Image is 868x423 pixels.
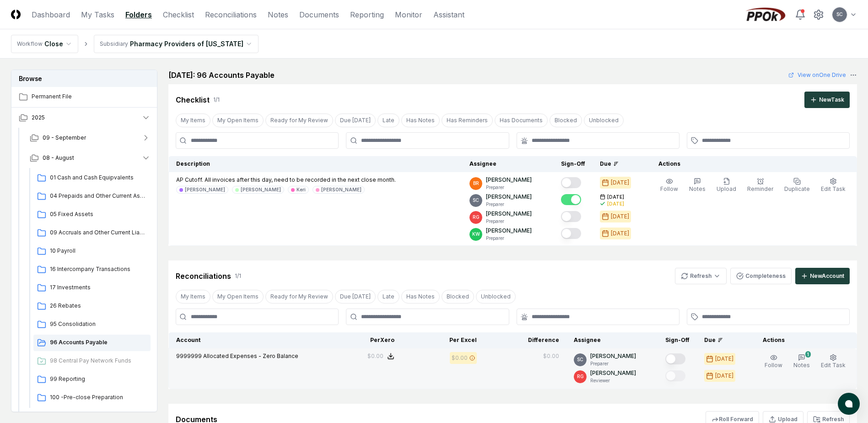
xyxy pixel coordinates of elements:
button: Ready for My Review [265,114,333,127]
div: New Account [810,272,844,280]
a: Reporting [350,9,384,20]
p: Preparer [486,218,532,225]
a: 17 Investments [33,280,151,296]
p: [PERSON_NAME] [590,352,636,360]
p: Preparer [486,235,532,242]
div: [DATE] [611,179,629,187]
button: Has Notes [401,114,440,127]
span: 98 Central Pay Network Funds [50,357,147,365]
a: 26 Rebates [33,298,151,315]
p: [PERSON_NAME] [590,369,636,377]
a: Notes [268,9,288,20]
div: Reconciliations [176,271,231,282]
button: Mark complete [561,228,581,239]
div: [PERSON_NAME] [321,186,361,193]
th: Per Excel [402,332,484,348]
th: Description [169,156,463,172]
span: RG [577,373,584,380]
a: 96 Accounts Payable [33,335,151,351]
p: [PERSON_NAME] [486,210,532,218]
div: New Task [819,96,844,104]
a: Documents [299,9,339,20]
th: Assignee [566,332,658,348]
div: 1 / 1 [213,96,220,104]
a: 05 Fixed Assets [33,206,151,223]
a: Checklist [163,9,194,20]
th: Difference [484,332,566,348]
div: $0.00 [367,352,383,360]
button: My Items [176,290,210,304]
a: Reconciliations [205,9,257,20]
a: My Tasks [81,9,114,20]
p: [PERSON_NAME] [486,176,532,184]
div: Workflow [17,40,43,48]
p: Reviewer [590,377,636,384]
span: SC [577,356,583,363]
span: SC [836,11,843,18]
a: View onOne Drive [788,71,846,79]
button: My Open Items [212,114,264,127]
span: RG [473,214,480,221]
button: Blocked [442,290,474,304]
div: [DATE] [611,212,629,221]
button: Notes [687,176,707,195]
button: Due Today [335,114,376,127]
button: Has Reminders [442,114,493,127]
th: Sign-Off [554,156,593,172]
button: Unblocked [584,114,624,127]
p: Preparer [590,360,636,367]
a: 16 Intercompany Transactions [33,261,151,278]
span: 9999999 [176,352,202,359]
span: Notes [793,362,810,369]
img: Logo [11,10,21,19]
span: Permanent File [32,92,151,101]
span: 99 Reporting [50,375,147,383]
button: Refresh [675,268,727,284]
span: 08 - August [43,154,74,162]
span: Reminder [747,185,773,192]
button: Late [377,114,399,127]
button: SC [831,6,848,23]
span: Upload [717,185,736,192]
span: 16 Intercompany Transactions [50,265,147,273]
a: 100 -Pre-close Preparation [33,390,151,406]
button: Unblocked [476,290,516,304]
a: 09 Accruals and Other Current Liabilities [33,225,151,241]
a: 99 Reporting [33,371,151,388]
button: Mark complete [561,177,581,188]
button: Has Notes [401,290,440,304]
span: [DATE] [607,194,624,201]
span: 2025 [32,114,45,122]
div: $0.00 [543,352,559,360]
div: [DATE] [715,372,733,380]
button: NewAccount [795,268,850,284]
div: 1 / 1 [235,272,241,280]
th: Per Xero [319,332,402,348]
span: 95 Consolidation [50,320,147,328]
p: Preparer [486,201,532,208]
span: Edit Task [821,362,846,369]
p: Preparer [486,184,532,191]
button: 08 - August [22,148,158,168]
a: Monitor [395,9,422,20]
div: 1 [805,351,811,358]
div: [PERSON_NAME] [241,186,281,193]
a: Dashboard [32,9,70,20]
span: 26 Rebates [50,302,147,310]
button: $0.00 [367,352,394,360]
button: Mark complete [561,211,581,222]
button: Upload [715,176,738,195]
div: Subsidiary [100,40,128,48]
button: Mark complete [561,194,581,205]
a: 10 Payroll [33,243,151,260]
button: Follow [763,352,784,371]
span: 09 Accruals and Other Current Liabilities [50,228,147,237]
span: 100 -Pre-close Preparation [50,393,147,401]
a: Folders [125,9,152,20]
span: Duplicate [784,185,810,192]
p: [PERSON_NAME] [486,227,532,235]
p: AP Cutoff. All invoices after this day, need to be recorded in the next close month. [176,176,396,184]
nav: breadcrumb [11,35,259,53]
button: Duplicate [782,176,812,195]
div: Due [600,160,636,168]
